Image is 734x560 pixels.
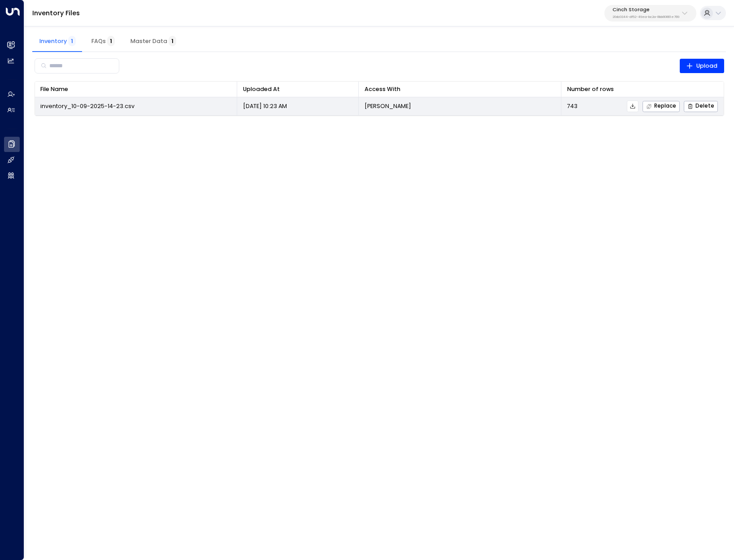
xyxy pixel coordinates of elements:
span: inventory_10-09-2025-14-23.csv [40,102,135,110]
button: Upload [680,59,724,73]
span: Master Data [130,38,176,45]
div: Access With [365,84,556,94]
p: [DATE] 10:23 AM [243,102,287,110]
button: Cinch Storage20dc0344-df52-49ea-bc2a-8bb80861e769 [604,5,696,22]
div: Uploaded At [243,84,280,94]
span: 1 [68,36,76,46]
span: Upload [686,61,717,71]
div: File Name [40,84,231,94]
div: Number of rows [567,84,718,94]
p: 20dc0344-df52-49ea-bc2a-8bb80861e769 [612,15,679,19]
button: Replace [643,101,680,112]
span: Replace [646,104,676,109]
div: Uploaded At [243,84,353,94]
p: [PERSON_NAME] [365,102,411,110]
span: 1 [107,36,115,46]
span: FAQs [91,38,115,45]
span: 1 [169,36,176,46]
div: File Name [40,84,68,94]
span: Delete [687,104,714,109]
span: Inventory [39,38,76,45]
button: Delete [684,101,718,112]
a: Inventory Files [32,9,80,17]
p: Cinch Storage [612,7,679,13]
div: Number of rows [567,84,614,94]
span: 743 [567,102,578,110]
